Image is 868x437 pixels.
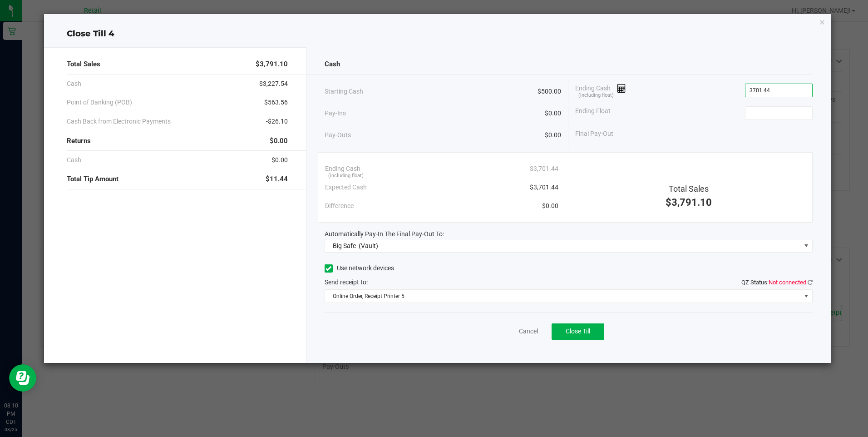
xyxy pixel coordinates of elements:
span: Cash Back from Electronic Payments [67,117,171,126]
span: $0.00 [545,130,561,140]
span: $11.44 [266,174,288,184]
span: Total Tip Amount [67,174,118,184]
span: Pay-Outs [325,130,351,140]
label: Use network devices [325,263,394,273]
span: $3,227.54 [259,79,288,89]
span: Total Sales [67,59,100,70]
span: Online Order, Receipt Printer 5 [325,290,801,303]
span: $3,701.44 [530,164,558,174]
span: $0.00 [545,109,561,118]
span: $3,791.10 [666,197,712,208]
span: (Vault) [359,242,378,249]
span: $3,701.44 [530,183,558,192]
div: Returns [67,131,287,151]
span: Total Sales [669,184,709,194]
iframe: Resource center [9,364,36,392]
span: -$26.10 [266,117,288,126]
span: Expected Cash [325,183,367,192]
span: Final Pay-Out [575,129,613,139]
span: $500.00 [538,87,561,96]
span: Cash [325,59,340,70]
span: Cash [67,155,81,165]
span: $0.00 [270,136,288,146]
button: Close Till [552,323,604,340]
span: Not connected [769,279,806,286]
span: Close Till [566,328,590,335]
span: QZ Status: [741,279,813,286]
span: Ending Cash [325,164,360,174]
div: Close Till 4 [44,28,830,40]
span: Difference [325,201,354,211]
span: Big Safe [333,242,356,249]
span: Cash [67,79,81,89]
span: Point of Banking (POB) [67,98,132,107]
span: $3,791.10 [256,59,288,70]
span: Pay-Ins [325,109,346,118]
span: Automatically Pay-In The Final Pay-Out To: [325,230,444,238]
span: Ending Float [575,106,611,120]
a: Cancel [519,327,538,336]
span: $563.56 [264,98,288,107]
span: $0.00 [542,201,558,211]
span: (including float) [578,92,614,99]
span: Starting Cash [325,87,363,96]
span: Ending Cash [575,84,626,97]
span: (including float) [328,172,364,180]
span: $0.00 [271,155,288,165]
span: Send receipt to: [325,278,368,286]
